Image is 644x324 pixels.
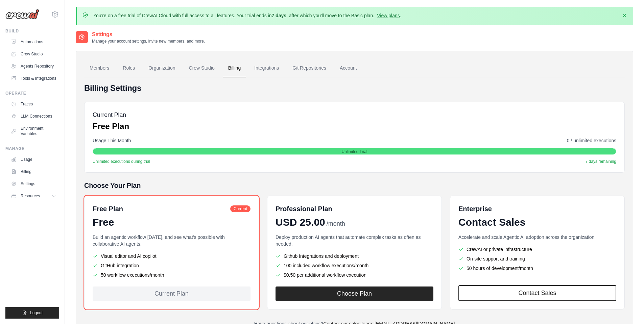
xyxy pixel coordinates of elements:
h6: Professional Plan [276,204,332,214]
p: Deploy production AI agents that automate complex tasks as often as needed. [276,234,433,247]
p: You're on a free trial of CrewAI Cloud with full access to all features. Your trial ends in , aft... [93,12,401,19]
button: Choose Plan [276,286,433,301]
a: Crew Studio [8,49,59,59]
li: CrewAI or private infrastructure [458,246,616,253]
h2: Settings [92,30,205,39]
p: Accelerate and scale Agentic AI adoption across the organization. [458,234,616,241]
a: Organization [143,59,181,77]
h5: Current Plan [93,110,129,120]
button: Logout [5,307,59,319]
a: Billing [223,59,246,77]
p: Build an agentic workflow [DATE], and see what's possible with collaborative AI agents. [93,234,251,247]
a: Settings [8,178,59,189]
a: Crew Studio [184,59,220,77]
a: Tools & Integrations [8,73,59,84]
div: Widget de chat [610,292,644,324]
div: Free [93,216,251,228]
span: Unlimited Trial [341,149,367,154]
a: Agents Repository [8,61,59,72]
div: Manage [5,146,59,151]
li: On-site support and training [458,255,616,262]
a: Environment Variables [8,123,59,139]
iframe: Chat Widget [610,292,644,324]
li: GitHub integration [93,262,251,269]
img: Logo [5,9,39,19]
a: Billing [8,166,59,177]
li: 50 workflow executions/month [93,272,251,278]
span: 0 / unlimited executions [567,137,616,144]
a: View plans [377,13,400,18]
span: USD 25.00 [276,216,325,228]
span: Current [230,205,251,212]
a: Usage [8,154,59,165]
a: Integrations [249,59,284,77]
span: Resources [21,193,40,199]
span: /month [327,219,345,228]
li: 100 included workflow executions/month [276,262,433,269]
li: Visual editor and AI copilot [93,253,251,259]
div: Contact Sales [458,216,616,228]
h4: Billing Settings [84,83,625,94]
a: Members [84,59,115,77]
p: Free Plan [93,121,129,132]
strong: 7 days [271,13,286,18]
span: Logout [30,310,43,316]
a: Git Repositories [287,59,332,77]
li: $0.50 per additional workflow execution [276,272,433,278]
li: 50 hours of development/month [458,265,616,272]
a: Contact Sales [458,285,616,301]
a: LLM Connections [8,111,59,122]
span: 7 days remaining [586,159,616,164]
li: Github Integrations and deployment [276,253,433,259]
div: Operate [5,91,59,96]
span: Unlimited executions during trial [93,159,150,164]
a: Account [334,59,362,77]
div: Current Plan [93,286,251,301]
h6: Free Plan [93,204,123,214]
a: Roles [117,59,140,77]
p: Manage your account settings, invite new members, and more. [92,39,205,44]
a: Automations [8,36,59,47]
button: Resources [8,191,59,201]
h6: Enterprise [458,204,616,214]
h5: Choose Your Plan [84,181,625,190]
a: Traces [8,99,59,109]
span: Usage This Month [93,137,131,144]
div: Build [5,28,59,34]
